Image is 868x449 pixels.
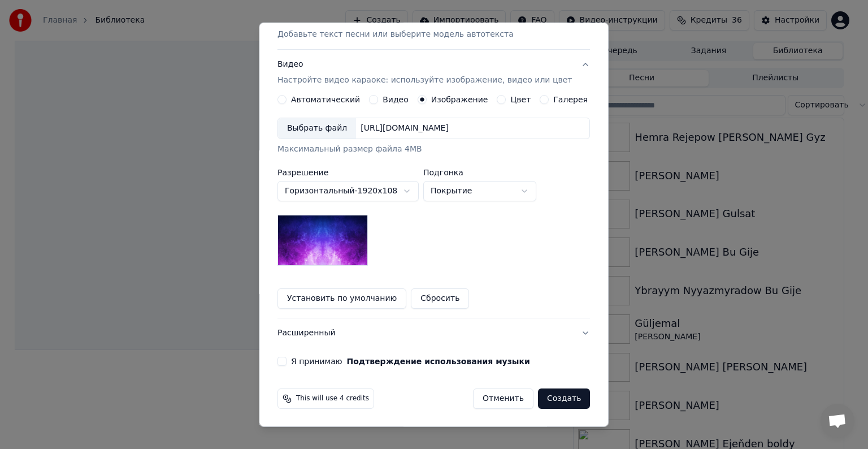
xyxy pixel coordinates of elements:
[511,96,531,103] label: Цвет
[356,123,453,134] div: [URL][DOMAIN_NAME]
[277,95,590,318] div: ВидеоНастройте видео караоке: используйте изображение, видео или цвет
[538,388,590,409] button: Создать
[431,96,488,103] label: Изображение
[296,394,369,403] span: This will use 4 credits
[277,169,419,176] label: Разрешение
[291,96,360,103] label: Автоматический
[347,357,530,365] button: Я принимаю
[277,288,406,309] button: Установить по умолчанию
[277,59,572,86] div: Видео
[277,4,590,49] button: Текст песниДобавьте текст песни или выберите модель автотекста
[411,288,470,309] button: Сбросить
[473,388,533,409] button: Отменить
[423,169,536,176] label: Подгонка
[277,144,590,155] div: Максимальный размер файла 4MB
[277,318,590,348] button: Расширенный
[291,357,530,365] label: Я принимаю
[277,50,590,95] button: ВидеоНастройте видео караоке: используйте изображение, видео или цвет
[554,96,588,103] label: Галерея
[383,96,409,103] label: Видео
[277,29,514,40] p: Добавьте текст песни или выберите модель автотекста
[278,118,356,139] div: Выбрать файл
[277,75,572,86] p: Настройте видео караоке: используйте изображение, видео или цвет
